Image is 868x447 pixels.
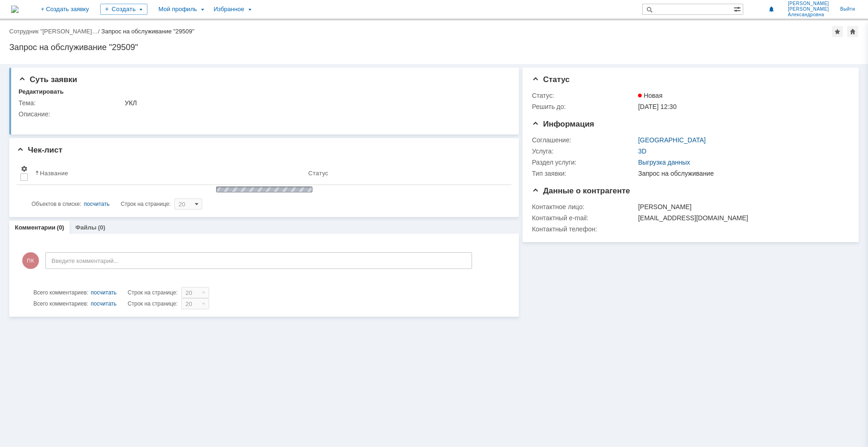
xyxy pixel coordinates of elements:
[57,224,64,231] div: (0)
[19,110,507,118] div: Описание:
[11,6,19,13] img: logo
[532,186,630,195] span: Данные о контрагенте
[213,185,315,194] img: wJIQAAOwAAAAAAAAAAAA==
[638,170,844,177] div: Запрос на обслуживание
[91,287,117,298] div: посчитать
[532,170,636,177] div: Тип заявки:
[102,28,195,35] div: Запрос на обслуживание "29509"
[532,75,569,84] span: Статус
[75,224,96,231] a: Файлы
[308,170,328,177] div: Статус
[32,198,171,210] i: Строк на странице:
[32,201,81,207] span: Объектов в списке:
[532,214,636,222] div: Контактный e-mail:
[33,300,88,307] span: Всего комментариев:
[832,26,843,37] div: Добавить в избранное
[33,298,178,309] i: Строк на странице:
[33,287,178,298] i: Строк на странице:
[17,146,63,154] span: Чек-лист
[638,147,646,155] a: 3D
[788,12,829,18] span: Александровна
[532,225,636,233] div: Контактный телефон:
[9,28,102,35] div: /
[91,298,117,309] div: посчитать
[125,99,505,107] div: УКЛ
[638,203,844,211] div: [PERSON_NAME]
[84,198,110,210] div: посчитать
[532,92,636,99] div: Статус:
[32,161,305,185] th: Название
[532,103,636,110] div: Решить до:
[305,161,504,185] th: Статус
[15,224,56,231] a: Комментарии
[22,252,39,269] span: ПК
[638,103,677,110] span: [DATE] 12:30
[19,88,64,96] div: Редактировать
[532,120,594,128] span: Информация
[532,159,636,166] div: Раздел услуги:
[847,26,858,37] div: Сделать домашней страницей
[788,6,829,12] span: [PERSON_NAME]
[19,75,77,84] span: Суть заявки
[9,28,98,35] a: Сотрудник "[PERSON_NAME]…
[788,1,829,6] span: [PERSON_NAME]
[20,165,28,172] span: Настройки
[33,289,88,296] span: Всего комментариев:
[532,203,636,211] div: Контактное лицо:
[40,170,68,177] div: Название
[638,159,690,166] a: Выгрузка данных
[100,4,147,15] div: Создать
[98,224,105,231] div: (0)
[638,92,663,99] span: Новая
[532,147,636,155] div: Услуга:
[734,4,743,13] span: Расширенный поиск
[638,136,706,144] a: [GEOGRAPHIC_DATA]
[9,43,859,52] div: Запрос на обслуживание "29509"
[19,99,123,107] div: Тема:
[638,214,844,222] div: [EMAIL_ADDRESS][DOMAIN_NAME]
[11,6,19,13] a: Перейти на домашнюю страницу
[532,136,636,144] div: Соглашение:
